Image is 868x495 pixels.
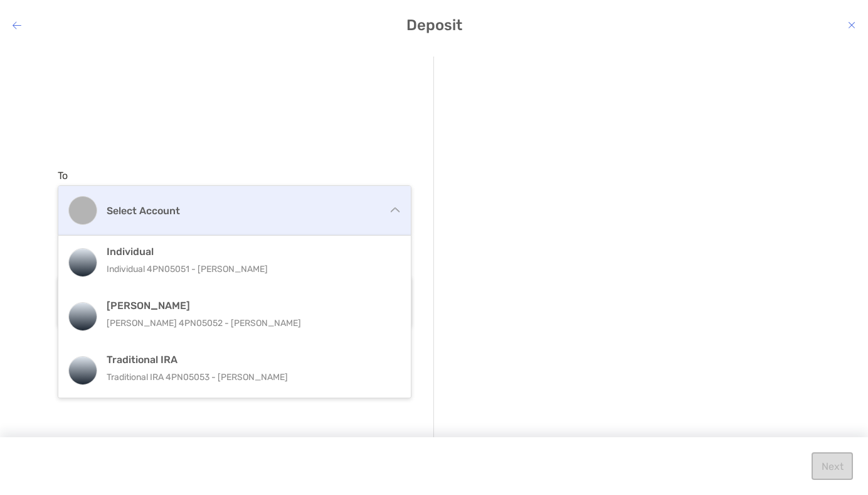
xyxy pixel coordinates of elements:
[58,170,68,182] label: To
[107,246,389,258] h4: Individual
[107,354,389,366] h4: Traditional IRA
[107,261,389,277] p: Individual 4PN05051 - [PERSON_NAME]
[107,315,389,331] p: [PERSON_NAME] 4PN05052 - [PERSON_NAME]
[107,205,378,217] h4: Select account
[107,369,389,385] p: Traditional IRA 4PN05053 - [PERSON_NAME]
[107,300,389,312] h4: [PERSON_NAME]
[69,357,97,384] img: Traditional IRA
[69,249,97,276] img: Individual
[69,303,97,330] img: Roth IRA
